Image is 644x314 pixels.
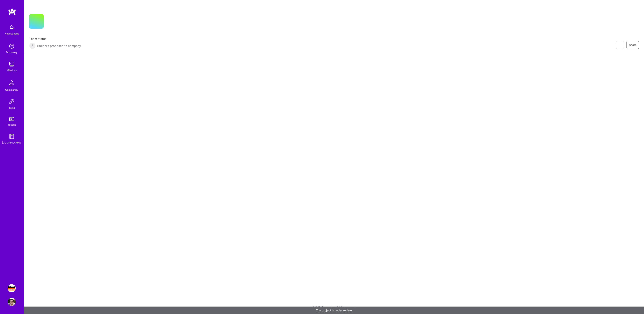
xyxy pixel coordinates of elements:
img: teamwork [8,60,16,68]
i: icon EyeClosed [618,43,621,47]
a: User Avatar [7,298,17,306]
span: Team status [29,37,81,41]
img: Community [7,78,17,88]
div: Notifications [5,31,19,36]
div: Discovery [6,50,18,54]
img: Builders proposed to company [29,43,36,49]
img: Simpson Strong-Tie: Product Manager [8,284,16,292]
img: tokens [9,117,14,121]
span: Builders proposed to company [37,44,81,48]
div: Invite [9,106,15,110]
img: logo [8,8,16,15]
img: bell [8,23,16,31]
span: Share [629,43,637,47]
img: Invite [8,98,16,106]
div: Missions [7,68,17,72]
img: discovery [8,42,16,50]
div: Tokens [8,123,16,127]
a: Simpson Strong-Tie: Product Manager [7,284,17,292]
div: Community [5,88,18,92]
img: User Avatar [8,298,16,306]
div: [DOMAIN_NAME] [2,140,22,145]
img: guide book [8,132,16,140]
i: icon CompanyGray [49,21,52,24]
div: The project is under review. [24,307,644,314]
button: Share [626,41,639,49]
